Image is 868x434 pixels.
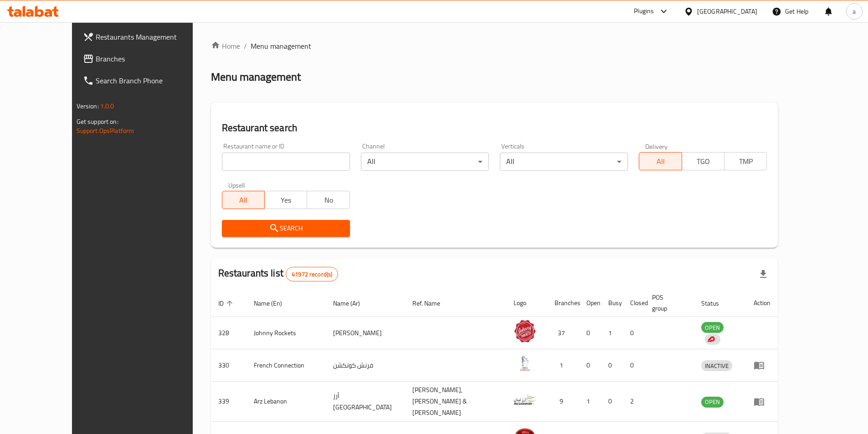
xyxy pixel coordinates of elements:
th: Closed [623,289,645,317]
td: 37 [547,317,579,349]
td: 1 [579,382,601,422]
span: 41972 record(s) [286,270,338,279]
button: All [222,191,265,209]
button: TGO [682,152,724,170]
td: Johnny Rockets [247,317,326,349]
h2: Restaurants list [218,266,339,281]
td: 1 [547,349,579,382]
span: Ref. Name [412,298,452,309]
img: delivery hero logo [707,335,715,343]
th: Action [746,289,778,317]
img: French Connection [514,352,536,375]
div: Indicates that the vendor menu management has been moved to DH Catalog service [705,334,720,345]
img: Johnny Rockets [514,320,536,342]
button: No [307,191,349,209]
span: Search Branch Phone [96,75,210,86]
a: Search Branch Phone [76,70,217,92]
td: [PERSON_NAME] [326,317,405,349]
div: All [500,153,628,171]
td: French Connection [247,349,326,382]
button: Search [222,220,350,237]
td: 330 [211,349,247,382]
td: أرز [GEOGRAPHIC_DATA] [326,382,405,422]
div: [GEOGRAPHIC_DATA] [697,6,757,16]
span: Menu management [251,41,311,51]
span: ID [218,298,236,309]
th: Branches [547,289,579,317]
td: 0 [579,349,601,382]
a: Branches [76,48,217,70]
a: Restaurants Management [76,26,217,48]
td: فرنش كونكشن [326,349,405,382]
td: 2 [623,382,645,422]
span: a [853,6,856,16]
h2: Menu management [211,70,301,84]
input: Search for restaurant name or ID.. [222,153,350,171]
span: Name (En) [254,298,294,309]
span: Branches [96,53,210,64]
span: All [226,194,261,207]
label: Delivery [645,143,668,149]
td: 0 [601,382,623,422]
th: Logo [506,289,547,317]
span: Name (Ar) [333,298,372,309]
a: Support.OpsPlatform [77,125,134,137]
div: INACTIVE [701,360,732,371]
span: INACTIVE [701,361,732,371]
th: Open [579,289,601,317]
div: Total records count [286,267,338,281]
span: TGO [686,155,721,168]
span: Search [229,223,343,234]
img: Arz Lebanon [514,388,536,411]
div: All [361,153,489,171]
td: 328 [211,317,247,349]
td: 9 [547,382,579,422]
td: 0 [623,349,645,382]
td: Arz Lebanon [247,382,326,422]
td: 0 [623,317,645,349]
span: Get support on: [77,116,118,128]
label: Upsell [228,182,245,188]
h2: Restaurant search [222,121,767,135]
span: Restaurants Management [96,31,210,42]
div: Plugins [634,6,654,17]
span: OPEN [701,397,724,407]
div: Export file [752,263,774,285]
a: Home [211,41,240,51]
li: / [244,41,247,51]
div: Menu [754,396,770,407]
button: All [639,152,682,170]
td: 0 [579,317,601,349]
th: Busy [601,289,623,317]
td: 1 [601,317,623,349]
span: No [311,194,346,207]
td: 339 [211,382,247,422]
td: 0 [601,349,623,382]
div: Menu [754,360,770,371]
span: OPEN [701,322,724,333]
div: OPEN [701,322,724,333]
span: Yes [268,194,303,207]
span: 1.0.0 [100,100,114,112]
span: All [643,155,678,168]
span: TMP [728,155,763,168]
button: TMP [724,152,767,170]
button: Yes [264,191,307,209]
span: POS group [652,292,683,314]
span: Status [701,298,731,309]
span: Version: [77,100,99,112]
td: [PERSON_NAME],[PERSON_NAME] & [PERSON_NAME] [405,382,506,422]
nav: breadcrumb [211,41,778,51]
